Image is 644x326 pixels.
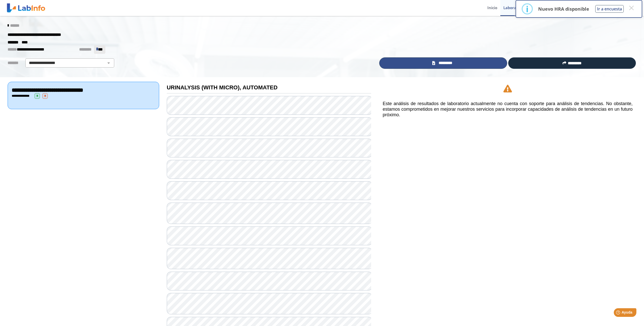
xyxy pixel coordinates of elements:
h5: Este análisis de resultados de laboratorio actualmente no cuenta con soporte para análisis de ten... [383,101,633,118]
div: i [526,4,529,13]
b: URINALYSIS (WITH MICRO), AUTOMATED [167,84,278,91]
iframe: Help widget launcher [599,306,638,320]
p: Nuevo HRA disponible [538,6,589,12]
button: Ir a encuesta [595,5,624,13]
button: Close this dialog [627,3,636,12]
